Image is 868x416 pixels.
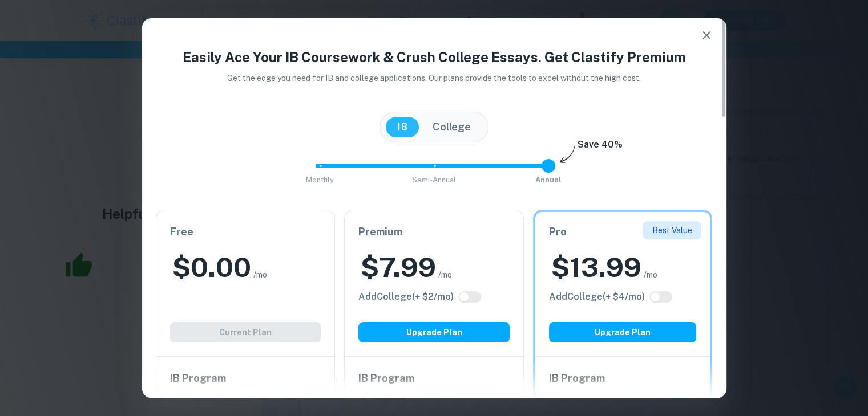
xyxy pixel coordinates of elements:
[421,117,482,137] button: College
[306,176,334,184] span: Monthly
[535,176,562,184] span: Annual
[549,290,645,304] h6: Click to see all the additional College features.
[560,145,575,164] img: subscription-arrow.svg
[156,47,713,67] h4: Easily Ace Your IB Coursework & Crush College Essays. Get Clastify Premium
[412,176,456,184] span: Semi-Annual
[644,268,657,281] span: /mo
[578,138,623,157] h6: Save 40%
[211,72,657,84] p: Get the edge you need for IB and college applications. Our plans provide the tools to excel witho...
[170,224,321,240] h6: Free
[549,322,697,342] button: Upgrade Plan
[652,224,692,236] p: Best Value
[551,249,641,286] h2: $ 13.99
[361,249,436,286] h2: $ 7.99
[172,249,251,286] h2: $ 0.00
[386,117,419,137] button: IB
[549,224,697,240] h6: Pro
[358,290,454,304] h6: Click to see all the additional College features.
[253,268,267,281] span: /mo
[438,268,452,281] span: /mo
[358,322,510,342] button: Upgrade Plan
[358,224,510,240] h6: Premium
